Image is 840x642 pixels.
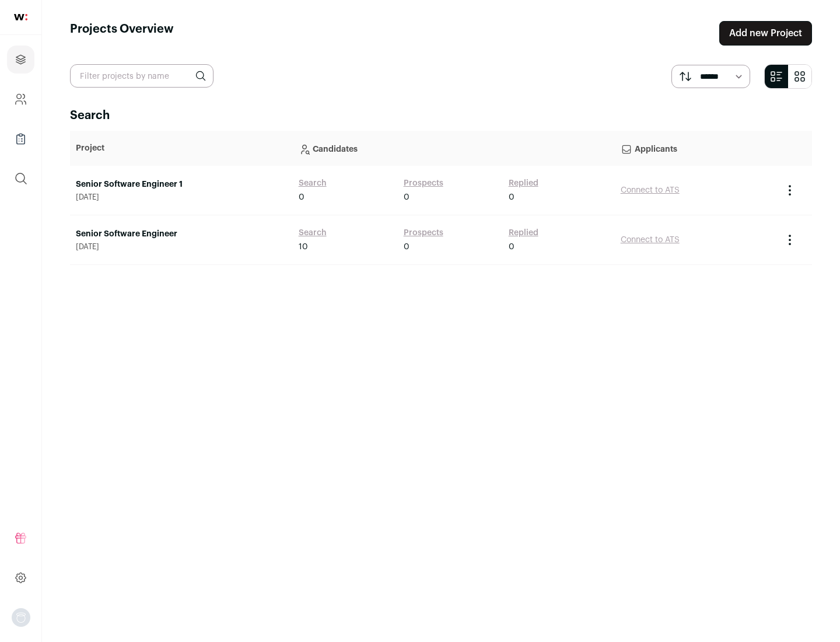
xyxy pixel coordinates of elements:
[76,228,287,240] a: Senior Software Engineer
[299,227,327,239] a: Search
[783,183,797,197] button: Project Actions
[12,608,30,627] button: Open dropdown
[70,107,812,124] h2: Search
[621,186,680,194] a: Connect to ATS
[12,608,30,627] img: nopic.png
[7,85,34,113] a: Company and ATS Settings
[70,64,213,88] input: Filter projects by name
[621,236,680,244] a: Connect to ATS
[70,21,174,46] h1: Projects Overview
[509,241,514,253] span: 0
[299,241,308,253] span: 10
[621,137,771,160] p: Applicants
[719,21,812,46] a: Add new Project
[76,142,287,154] p: Project
[14,14,27,20] img: wellfound-shorthand-0d5821cbd27db2630d0214b213865d53afaa358527fdda9d0ea32b1df1b89c2c.svg
[299,191,304,203] span: 0
[7,46,34,74] a: Projects
[509,177,538,189] a: Replied
[404,227,443,239] a: Prospects
[76,179,287,190] a: Senior Software Engineer 1
[509,227,538,239] a: Replied
[299,177,327,189] a: Search
[404,177,443,189] a: Prospects
[7,125,34,153] a: Company Lists
[299,137,609,160] p: Candidates
[76,242,287,252] span: [DATE]
[404,191,409,203] span: 0
[404,241,409,253] span: 0
[509,191,514,203] span: 0
[783,233,797,247] button: Project Actions
[76,193,287,202] span: [DATE]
